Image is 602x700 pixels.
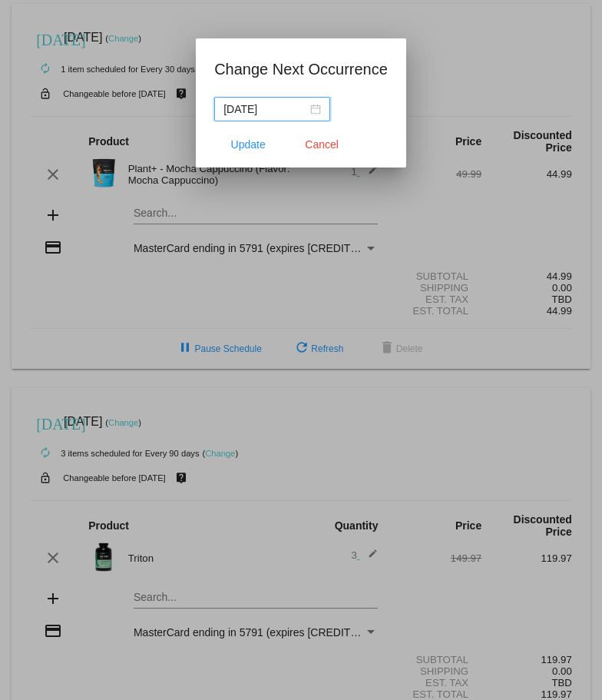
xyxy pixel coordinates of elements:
[214,57,388,81] h1: Change Next Occurrence
[223,101,307,118] input: Select date
[231,138,266,151] span: Update
[288,131,356,158] button: Close dialog
[305,138,339,151] span: Cancel
[214,131,282,158] button: Update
